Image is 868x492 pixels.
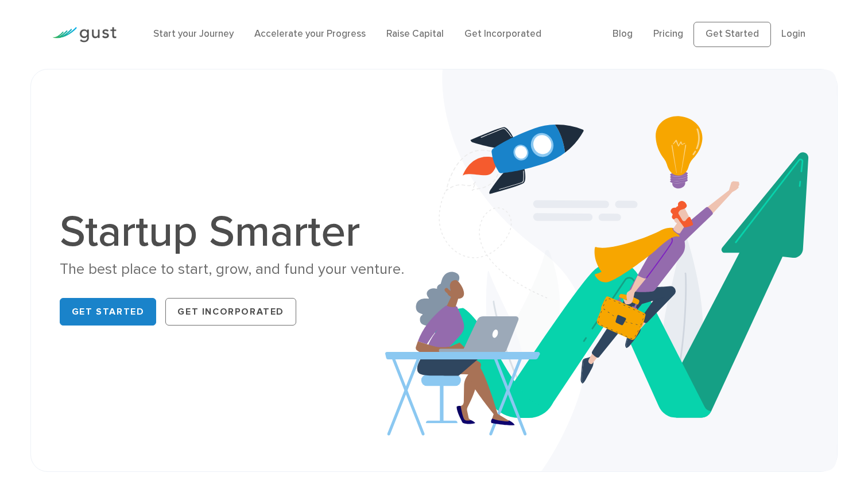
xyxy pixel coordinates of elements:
a: Get Started [693,22,771,47]
img: Gust Logo [52,27,117,42]
a: Raise Capital [386,28,444,40]
a: Accelerate your Progress [254,28,366,40]
a: Get Incorporated [165,298,296,326]
a: Login [781,28,805,40]
a: Start your Journey [153,28,234,40]
img: Startup Smarter Hero [385,69,837,471]
a: Get Started [60,298,157,326]
a: Blog [613,28,633,40]
h1: Startup Smarter [60,210,425,254]
div: The best place to start, grow, and fund your venture. [60,259,425,280]
a: Pricing [653,28,683,40]
a: Get Incorporated [464,28,541,40]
